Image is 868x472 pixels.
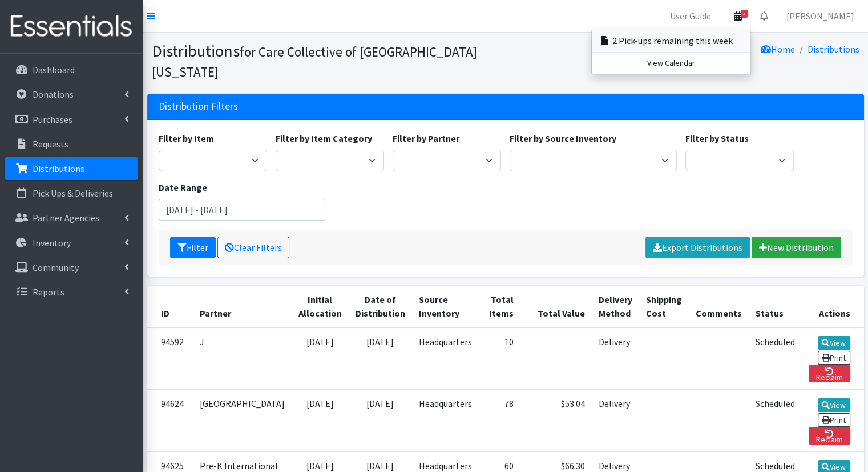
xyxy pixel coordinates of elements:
th: Total Items [479,286,520,327]
a: Pick Ups & Deliveries [5,182,138,205]
th: Initial Allocation [292,286,349,327]
a: View Calendar [592,53,750,74]
p: Inventory [33,237,71,249]
td: 94592 [147,327,193,390]
label: Filter by Source Inventory [510,131,616,145]
a: New Distribution [752,237,841,258]
td: 78 [479,390,520,451]
p: Donations [33,89,74,100]
th: Source Inventory [412,286,479,327]
img: HumanEssentials [5,7,138,46]
p: Requests [33,138,68,150]
a: Reclaim [809,365,850,382]
a: Purchases [5,108,138,131]
p: Reports [33,286,64,298]
a: Reports [5,281,138,303]
th: Delivery Method [592,286,639,327]
td: [DATE] [292,327,349,390]
p: Community [33,262,79,273]
a: Community [5,256,138,279]
a: View [818,336,850,350]
td: 10 [479,327,520,390]
a: 2 Pick-ups remaining this week [592,29,750,52]
td: 94624 [147,390,193,451]
a: Home [761,43,795,55]
th: Shipping Cost [639,286,689,327]
a: Partner Agencies [5,206,138,229]
td: Scheduled [749,327,802,390]
td: $53.04 [520,390,592,451]
td: Delivery [592,390,639,451]
a: Inventory [5,231,138,254]
label: Filter by Status [685,131,749,145]
td: Headquarters [412,327,479,390]
small: for Care Collective of [GEOGRAPHIC_DATA][US_STATE] [152,43,477,80]
a: Requests [5,133,138,155]
td: [DATE] [349,390,412,451]
label: Filter by Item Category [276,131,372,145]
button: Filter [170,237,216,258]
label: Filter by Partner [393,131,459,145]
a: Export Distributions [645,237,750,258]
span: 2 [741,10,748,18]
a: Print [818,413,850,427]
label: Date Range [159,181,207,194]
td: [DATE] [292,390,349,451]
a: Donations [5,83,138,106]
p: Purchases [33,114,72,125]
td: J [193,327,292,390]
td: [DATE] [349,327,412,390]
a: View [818,398,850,412]
a: Reclaim [809,427,850,445]
td: Delivery [592,327,639,390]
a: User Guide [661,5,720,27]
td: [GEOGRAPHIC_DATA] [193,390,292,451]
input: January 1, 2011 - December 31, 2011 [159,199,326,221]
a: Distributions [808,43,859,55]
a: [PERSON_NAME] [777,5,863,27]
a: Dashboard [5,58,138,81]
p: Distributions [33,163,84,174]
th: Comments [689,286,749,327]
th: Date of Distribution [349,286,412,327]
a: Print [818,351,850,365]
td: Scheduled [749,390,802,451]
h1: Distributions [152,41,502,81]
th: Total Value [520,286,592,327]
a: Clear Filters [217,237,289,258]
p: Partner Agencies [33,212,99,223]
a: Distributions [5,157,138,180]
a: 2 [725,5,751,27]
td: Headquarters [412,390,479,451]
p: Dashboard [33,64,75,75]
th: Status [749,286,802,327]
h3: Distribution Filters [159,101,238,113]
p: Pick Ups & Deliveries [33,187,113,199]
th: Partner [193,286,292,327]
th: ID [147,286,193,327]
label: Filter by Item [159,131,214,145]
th: Actions [802,286,864,327]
